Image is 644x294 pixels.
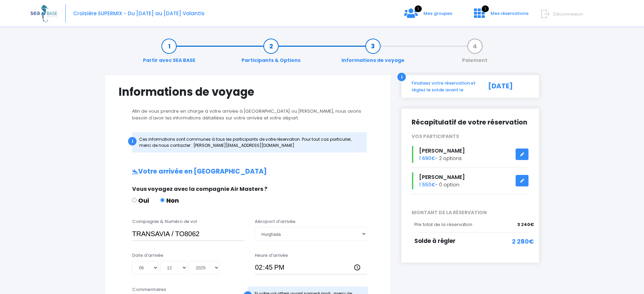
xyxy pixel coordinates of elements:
[132,132,367,153] div: Ces informations sont communes à tous les participants de votre réservation. Pour tout cas partic...
[119,85,377,98] h1: Informations de voyage
[407,133,534,140] div: VOS PARTICIPANTS
[132,286,166,293] label: Commentaires
[238,43,304,64] a: Participants & Options
[407,172,534,189] div: - 0 option
[419,181,435,188] span: 1 550€
[128,137,137,145] div: i
[73,10,205,17] span: Croisière SUPERMIX - Du [DATE] au [DATE] Volantis
[338,43,408,64] a: Informations de voyage
[414,237,456,245] span: Solde à régler
[415,5,422,12] span: 1
[397,73,406,81] div: i
[414,221,472,228] span: Prix total de la réservation
[407,146,534,163] div: - 2 options
[407,80,481,93] div: Finalisez votre réservation et réglez le solde avant le
[459,43,491,64] a: Paiement
[119,108,377,121] p: Afin de vous prendre en charge à votre arrivée à [GEOGRAPHIC_DATA] ou [PERSON_NAME], nous avons b...
[255,218,295,225] label: Aéroport d'arrivée
[412,119,529,127] h2: Récapitulatif de votre réservation
[419,155,435,162] span: 1 690€
[469,13,533,19] a: 1 Mes réservations
[132,196,149,205] label: Oui
[482,5,489,12] span: 1
[119,168,377,176] h2: Votre arrivée en [GEOGRAPHIC_DATA]
[140,43,199,64] a: Partir avec SEA BASE
[255,252,288,259] label: Heure d'arrivée
[160,196,179,205] label: Non
[419,147,465,155] span: [PERSON_NAME]
[132,185,267,193] span: Vous voyagez avec la compagnie Air Masters ?
[491,10,528,17] span: Mes réservations
[132,198,137,202] input: Oui
[399,13,458,19] a: 1 Mes groupes
[419,173,465,181] span: [PERSON_NAME]
[132,252,163,259] label: Date d'arrivée
[160,198,165,202] input: Non
[132,218,197,225] label: Compagnie & Numéro de vol
[517,221,534,228] span: 3 240€
[423,10,452,17] span: Mes groupes
[512,237,534,246] span: 2 280€
[481,80,534,93] div: [DATE]
[553,11,583,17] span: Déconnexion
[407,209,534,216] span: MONTANT DE LA RÉSERVATION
